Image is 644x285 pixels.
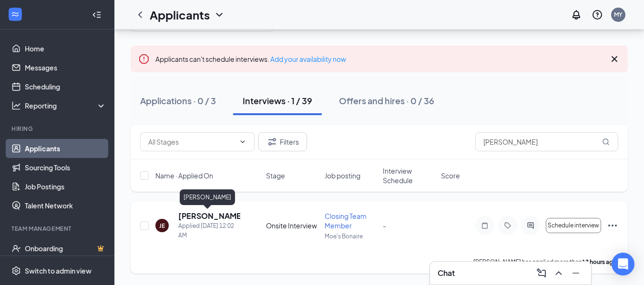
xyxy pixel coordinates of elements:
[134,9,146,20] svg: ChevronLeft
[568,265,583,281] button: Minimize
[178,211,240,221] h5: [PERSON_NAME]
[10,10,20,19] svg: WorkstreamLogo
[180,189,235,205] div: [PERSON_NAME]
[148,137,235,147] input: All Stages
[243,95,312,107] div: Interviews · 1 / 39
[475,132,618,151] input: Search in interviews
[25,177,106,196] a: Job Postings
[612,253,634,275] div: Open Intercom Messenger
[582,258,617,265] b: 13 hours ago
[140,95,216,107] div: Applications · 0 / 3
[339,95,434,107] div: Offers and hires · 0 / 36
[25,77,106,96] a: Scheduling
[571,9,582,20] svg: Notifications
[473,258,618,266] p: [PERSON_NAME] has applied more than .
[266,136,278,147] svg: Filter
[11,225,104,233] div: Team Management
[266,171,285,180] span: Stage
[607,220,618,231] svg: Ellipses
[214,9,225,20] svg: ChevronDown
[178,221,240,240] div: Applied [DATE] 12:02 AM
[25,139,106,158] a: Applicants
[150,7,210,23] h1: Applicants
[438,268,455,278] h3: Chat
[592,9,603,20] svg: QuestionInfo
[155,171,213,180] span: Name · Applied On
[270,55,346,63] a: Add your availability now
[546,218,601,233] button: Schedule interview
[25,39,106,58] a: Home
[325,212,367,230] span: Closing Team Member
[536,267,547,279] svg: ComposeMessage
[25,101,107,110] div: Reporting
[602,138,610,146] svg: MagnifyingGlass
[138,53,150,65] svg: Error
[25,266,92,275] div: Switch to admin view
[239,138,246,146] svg: ChevronDown
[11,125,104,133] div: Hiring
[11,266,21,275] svg: Settings
[609,53,620,65] svg: Cross
[479,222,491,229] svg: Note
[534,265,549,281] button: ComposeMessage
[570,267,582,279] svg: Minimize
[11,101,21,110] svg: Analysis
[502,222,513,229] svg: Tag
[258,132,307,151] button: Filter Filters
[325,171,360,180] span: Job posting
[525,222,536,229] svg: ActiveChat
[441,171,460,180] span: Score
[553,267,564,279] svg: ChevronUp
[383,166,435,185] span: Interview Schedule
[25,239,106,258] a: OnboardingCrown
[155,55,346,63] span: Applicants can't schedule interviews.
[548,222,599,229] span: Schedule interview
[159,222,165,230] div: JE
[325,232,377,240] p: Moe's Bonaire
[25,158,106,177] a: Sourcing Tools
[25,58,106,77] a: Messages
[25,196,106,215] a: Talent Network
[266,221,318,230] div: Onsite Interview
[551,265,566,281] button: ChevronUp
[383,221,386,230] span: -
[92,10,102,20] svg: Collapse
[614,10,623,19] div: MY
